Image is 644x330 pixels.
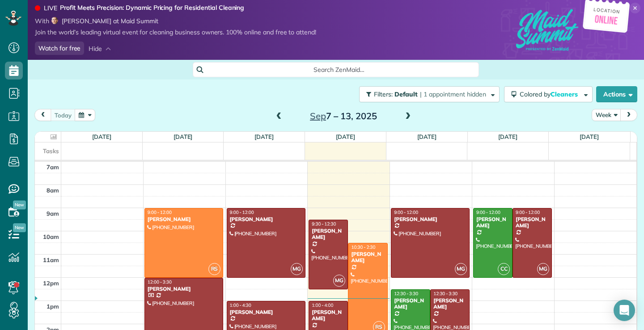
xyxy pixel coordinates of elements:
[51,17,58,24] img: eric-emms-1dc0b960be489f0b5332433d4fb03c2273338208315b624d43a84e7e22b6eddb.png
[476,216,510,229] div: [PERSON_NAME]
[208,263,220,275] span: RS
[433,291,458,297] span: 12:30 - 3:30
[433,297,467,310] div: [PERSON_NAME]
[312,221,336,227] span: 9:30 - 12:30
[620,109,637,121] button: next
[596,86,637,102] button: Actions
[504,86,593,102] button: Colored byCleaners
[394,297,428,310] div: [PERSON_NAME]
[417,133,436,140] a: [DATE]
[47,303,59,310] span: 1pm
[355,86,500,102] a: Filters: Default | 1 appointment hidden
[60,4,245,13] strong: Profit Meets Precision: Dynamic Pricing for Residential Cleaning
[537,263,549,275] span: MG
[35,25,316,39] div: Join the world’s leading virtual event for cleaning business owners. 100% online and free to attend!
[520,90,581,98] span: Colored by
[394,291,418,297] span: 12:30 - 3:30
[614,300,635,321] div: Open Intercom Messenger
[47,210,59,217] span: 9am
[498,263,510,275] span: CC
[311,228,345,241] div: [PERSON_NAME]
[35,42,84,55] a: Watch for free
[35,17,49,25] span: With
[592,109,621,121] button: Week
[312,302,333,308] span: 1:00 - 4:00
[394,209,418,215] span: 9:00 - 12:00
[47,163,59,171] span: 7am
[551,90,579,98] span: Cleaners
[455,263,467,275] span: MG
[13,201,26,209] span: New
[288,111,399,121] h2: 7 – 13, 2025
[34,109,51,121] button: prev
[498,133,517,140] a: [DATE]
[51,109,76,121] button: today
[148,209,172,215] span: 9:00 - 12:00
[351,251,385,264] div: [PERSON_NAME]
[394,90,418,98] span: Default
[43,280,59,287] span: 12pm
[174,133,193,140] a: [DATE]
[13,223,26,232] span: New
[359,86,500,102] button: Filters: Default | 1 appointment hidden
[92,133,111,140] a: [DATE]
[148,279,172,285] span: 12:00 - 3:30
[516,209,540,215] span: 9:00 - 12:00
[291,263,303,275] span: MG
[230,209,254,215] span: 9:00 - 12:00
[43,233,59,240] span: 10am
[43,256,59,263] span: 11am
[229,216,303,222] div: [PERSON_NAME]
[230,302,251,308] span: 1:00 - 4:30
[515,216,549,229] div: [PERSON_NAME]
[47,187,59,194] span: 8am
[147,286,220,292] div: [PERSON_NAME]
[44,4,57,13] div: LIVE
[374,90,393,98] span: Filters:
[254,133,274,140] a: [DATE]
[580,133,599,140] a: [DATE]
[62,17,158,25] span: [PERSON_NAME] at Maid Summit
[229,309,303,315] div: [PERSON_NAME]
[333,275,345,287] span: MG
[420,90,486,98] span: | 1 appointment hidden
[394,216,467,222] div: [PERSON_NAME]
[336,133,355,140] a: [DATE]
[310,110,326,121] span: Sep
[476,209,500,215] span: 9:00 - 12:00
[351,244,375,250] span: 10:30 - 2:30
[43,147,59,155] span: Tasks
[147,216,220,222] div: [PERSON_NAME]
[311,309,345,322] div: [PERSON_NAME]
